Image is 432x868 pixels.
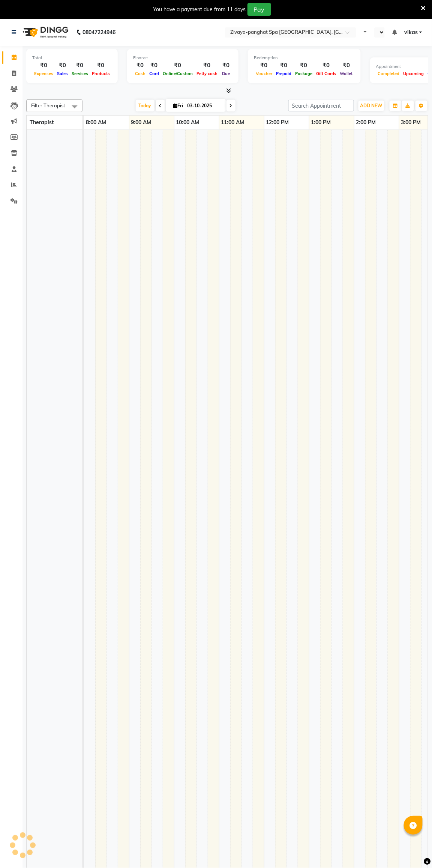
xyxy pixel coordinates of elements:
[147,61,161,70] div: ₹0
[274,71,293,76] span: Prepaid
[172,103,185,108] span: Fri
[219,117,246,128] a: 11:00 AM
[133,55,232,61] div: Finance
[70,61,90,70] div: ₹0
[338,61,355,70] div: ₹0
[153,6,246,14] div: You have a payment due from 11 days
[133,61,147,70] div: ₹0
[136,100,154,111] span: Today
[254,55,355,61] div: Redemption
[404,29,418,36] span: vikas
[399,117,423,128] a: 3:00 PM
[19,22,70,43] img: logo
[274,61,293,70] div: ₹0
[254,71,274,76] span: Voucher
[254,61,274,70] div: ₹0
[32,71,55,76] span: Expenses
[82,22,115,43] b: 08047224946
[360,103,382,108] span: ADD NEW
[133,71,147,76] span: Cash
[32,55,112,61] div: Total
[195,61,219,70] div: ₹0
[309,117,333,128] a: 1:00 PM
[147,71,161,76] span: Card
[31,102,65,108] span: Filter Therapist
[30,119,54,126] span: Therapist
[195,71,219,76] span: Petty cash
[55,61,70,70] div: ₹0
[161,61,195,70] div: ₹0
[84,117,108,128] a: 8:00 AM
[161,71,195,76] span: Online/Custom
[247,3,271,16] button: Pay
[185,100,223,111] input: 2025-10-03
[55,71,70,76] span: Sales
[402,71,426,76] span: Upcoming
[70,71,90,76] span: Services
[376,71,402,76] span: Completed
[219,61,232,70] div: ₹0
[90,61,112,70] div: ₹0
[90,71,112,76] span: Products
[129,117,153,128] a: 9:00 AM
[293,61,314,70] div: ₹0
[288,100,354,111] input: Search Appointment
[32,61,55,70] div: ₹0
[314,61,338,70] div: ₹0
[358,101,384,111] button: ADD NEW
[264,117,291,128] a: 12:00 PM
[293,71,314,76] span: Package
[220,71,232,76] span: Due
[354,117,378,128] a: 2:00 PM
[314,71,338,76] span: Gift Cards
[174,117,201,128] a: 10:00 AM
[338,71,355,76] span: Wallet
